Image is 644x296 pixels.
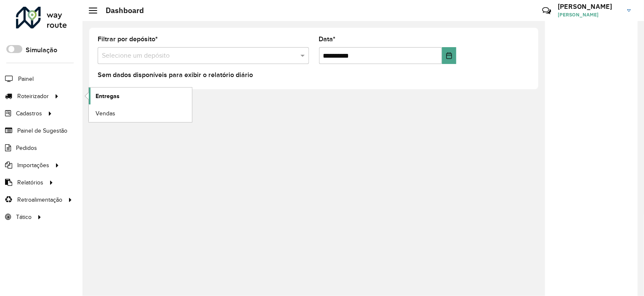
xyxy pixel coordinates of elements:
span: Roteirizador [17,92,49,101]
span: Vendas [96,109,115,118]
span: Pedidos [16,144,37,152]
span: Painel [18,75,34,83]
span: Retroalimentação [17,195,62,204]
label: Simulação [26,45,57,55]
label: Sem dados disponíveis para exibir o relatório diário [98,70,253,80]
a: Entregas [89,88,192,104]
h3: [PERSON_NAME] [558,3,621,11]
button: Choose Date [442,47,456,64]
h2: Dashboard [97,6,144,15]
a: Contato Rápido [538,2,556,20]
span: Importações [17,161,49,170]
span: Painel de Sugestão [17,126,67,135]
span: Relatórios [17,178,43,187]
span: Tático [16,213,32,221]
span: Cadastros [16,109,42,118]
label: Data [319,34,336,44]
a: Vendas [89,105,192,122]
label: Filtrar por depósito [98,34,158,44]
span: [PERSON_NAME] [558,11,621,19]
span: Entregas [96,92,120,101]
